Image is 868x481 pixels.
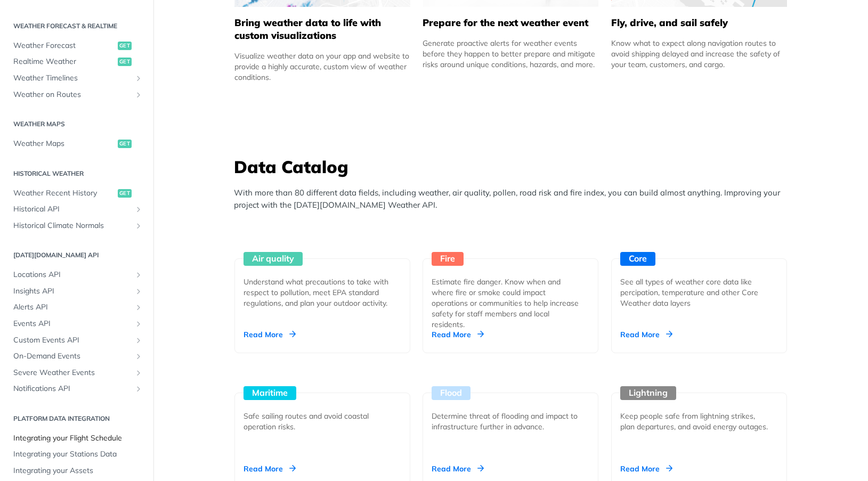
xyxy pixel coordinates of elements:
[134,74,143,83] button: Show subpages for Weather Timelines
[8,365,145,381] a: Severe Weather EventsShow subpages for Severe Weather Events
[134,287,143,296] button: Show subpages for Insights API
[8,283,145,299] a: Insights APIShow subpages for Insights API
[432,386,470,400] div: Flood
[423,38,598,70] div: Generate proactive alerts for weather events before they happen to better prepare and mitigate ri...
[134,352,143,361] button: Show subpages for On-Demand Events
[8,54,145,70] a: Realtime Weatherget
[13,73,132,84] span: Weather Timelines
[13,335,132,346] span: Custom Events API
[234,187,793,211] p: With more than 80 different data fields, including weather, air quality, pollen, road risk and fi...
[8,250,145,260] h2: [DATE][DOMAIN_NAME] API
[620,386,676,400] div: Lightning
[620,411,769,432] div: Keep people safe from lightning strikes, plan departures, and avoid energy outages.
[13,302,132,313] span: Alerts API
[13,449,143,460] span: Integrating your Stations Data
[611,17,787,29] h5: Fly, drive, and sail safely
[432,463,484,474] div: Read More
[8,70,145,86] a: Weather TimelinesShow subpages for Weather Timelines
[8,38,145,54] a: Weather Forecastget
[13,188,115,199] span: Weather Recent History
[13,221,132,231] span: Historical Climate Normals
[8,218,145,234] a: Historical Climate NormalsShow subpages for Historical Climate Normals
[607,219,791,353] a: Core See all types of weather core data like percipation, temperature and other Core Weather data...
[8,169,145,178] h2: Historical Weather
[8,332,145,348] a: Custom Events APIShow subpages for Custom Events API
[244,411,393,432] div: Safe sailing routes and avoid coastal operation risks.
[13,89,132,100] span: Weather on Routes
[8,119,145,129] h2: Weather Maps
[13,466,143,476] span: Integrating your Assets
[13,204,132,215] span: Historical API
[8,299,145,315] a: Alerts APIShow subpages for Alerts API
[13,384,132,394] span: Notifications API
[8,136,145,152] a: Weather Mapsget
[234,51,410,83] div: Visualize weather data on your app and website to provide a highly accurate, custom view of weath...
[134,336,143,345] button: Show subpages for Custom Events API
[118,189,132,198] span: get
[13,138,115,149] span: Weather Maps
[118,58,132,66] span: get
[432,411,581,432] div: Determine threat of flooding and impact to infrastructure further in advance.
[8,267,145,283] a: Locations APIShow subpages for Locations API
[8,316,145,332] a: Events APIShow subpages for Events API
[418,219,603,353] a: Fire Estimate fire danger. Know when and where fire or smoke could impact operations or communiti...
[134,205,143,214] button: Show subpages for Historical API
[134,303,143,312] button: Show subpages for Alerts API
[620,329,672,340] div: Read More
[244,386,296,400] div: Maritime
[620,276,769,308] div: See all types of weather core data like percipation, temperature and other Core Weather data layers
[8,430,145,446] a: Integrating your Flight Schedule
[118,140,132,148] span: get
[432,276,581,330] div: Estimate fire danger. Know when and where fire or smoke could impact operations or communities to...
[8,87,145,103] a: Weather on RoutesShow subpages for Weather on Routes
[423,17,598,29] h5: Prepare for the next weather event
[8,381,145,397] a: Notifications APIShow subpages for Notifications API
[8,446,145,462] a: Integrating your Stations Data
[8,185,145,201] a: Weather Recent Historyget
[432,329,484,340] div: Read More
[620,463,672,474] div: Read More
[611,38,787,70] div: Know what to expect along navigation routes to avoid shipping delayed and increase the safety of ...
[234,17,410,42] h5: Bring weather data to life with custom visualizations
[244,276,393,308] div: Understand what precautions to take with respect to pollution, meet EPA standard regulations, and...
[13,319,132,329] span: Events API
[8,21,145,31] h2: Weather Forecast & realtime
[244,252,303,266] div: Air quality
[13,40,115,51] span: Weather Forecast
[8,201,145,217] a: Historical APIShow subpages for Historical API
[8,348,145,364] a: On-Demand EventsShow subpages for On-Demand Events
[8,414,145,423] h2: Platform DATA integration
[244,329,296,340] div: Read More
[13,286,132,297] span: Insights API
[13,433,143,444] span: Integrating your Flight Schedule
[134,91,143,99] button: Show subpages for Weather on Routes
[118,42,132,50] span: get
[8,463,145,479] a: Integrating your Assets
[134,222,143,230] button: Show subpages for Historical Climate Normals
[13,351,132,362] span: On-Demand Events
[244,463,296,474] div: Read More
[230,219,415,353] a: Air quality Understand what precautions to take with respect to pollution, meet EPA standard regu...
[13,56,115,67] span: Realtime Weather
[134,271,143,279] button: Show subpages for Locations API
[234,155,793,178] h3: Data Catalog
[134,369,143,377] button: Show subpages for Severe Weather Events
[13,368,132,378] span: Severe Weather Events
[13,270,132,280] span: Locations API
[134,320,143,328] button: Show subpages for Events API
[134,385,143,393] button: Show subpages for Notifications API
[432,252,464,266] div: Fire
[620,252,655,266] div: Core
